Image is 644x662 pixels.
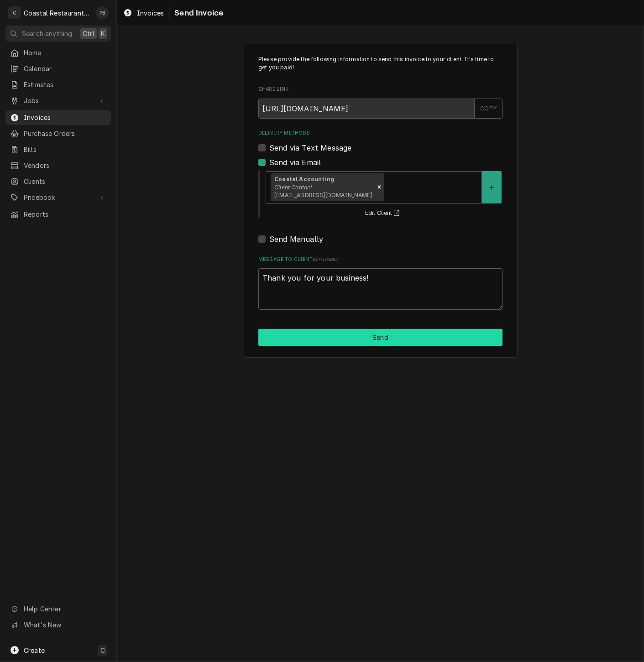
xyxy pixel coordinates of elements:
[482,171,501,203] button: Create New Contact
[258,130,503,245] div: Delivery Methods
[24,8,91,18] div: Coastal Restaurant Repair
[258,55,503,310] div: Invoice Send Form
[120,5,168,21] a: Invoices
[374,173,384,202] div: Remove [object Object]
[258,268,503,310] textarea: Thank you for your business!
[24,96,93,105] span: Jobs
[489,184,494,191] svg: Create New Contact
[24,80,106,89] span: Estimates
[258,55,503,72] p: Please provide the following information to send this invoice to your client. It's time to get yo...
[274,184,312,191] em: Client Contact
[22,29,72,38] span: Search anything
[5,207,111,222] a: Reports
[83,29,94,38] span: Ctrl
[5,601,111,616] a: Go to Help Center
[5,26,111,42] button: Search anythingCtrlK
[24,193,93,202] span: Pricebook
[24,620,105,630] span: What's New
[474,99,503,119] button: COPY
[172,7,223,19] span: Send Invoice
[96,6,109,19] div: Phill Blush's Avatar
[24,48,106,57] span: Home
[5,142,111,157] a: Bills
[258,256,503,310] div: Message to Client
[24,64,106,73] span: Calendar
[24,209,106,219] span: Reports
[274,176,334,182] strong: Coastal Accounting
[5,110,111,125] a: Invoices
[258,329,503,346] div: Button Group
[96,6,109,19] div: PB
[24,177,106,186] span: Clients
[24,161,106,170] span: Vendors
[5,174,111,189] a: Clients
[24,129,106,138] span: Purchase Orders
[258,256,503,263] label: Message to Client
[5,93,111,108] a: Go to Jobs
[24,604,105,614] span: Help Center
[5,126,111,141] a: Purchase Orders
[8,6,21,19] div: C
[5,158,111,173] a: Vendors
[24,145,106,154] span: Bills
[364,208,403,219] button: Edit Client
[5,61,111,76] a: Calendar
[313,257,338,262] span: ( optional )
[244,44,518,358] div: Invoice Send
[258,86,503,118] div: Share Link
[24,113,106,122] span: Invoices
[258,86,503,93] label: Share Link
[274,192,372,198] span: [EMAIL_ADDRESS][DOMAIN_NAME]
[5,45,111,60] a: Home
[258,329,503,346] div: Button Group Row
[269,234,323,245] label: Send Manually
[5,77,111,92] a: Estimates
[5,190,111,205] a: Go to Pricebook
[269,142,351,153] label: Send via Text Message
[101,29,105,38] span: K
[24,646,45,654] span: Create
[5,617,111,632] a: Go to What's New
[258,329,503,346] button: Send
[137,8,164,18] span: Invoices
[100,646,105,655] span: C
[258,130,503,137] label: Delivery Methods
[269,157,321,168] label: Send via Email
